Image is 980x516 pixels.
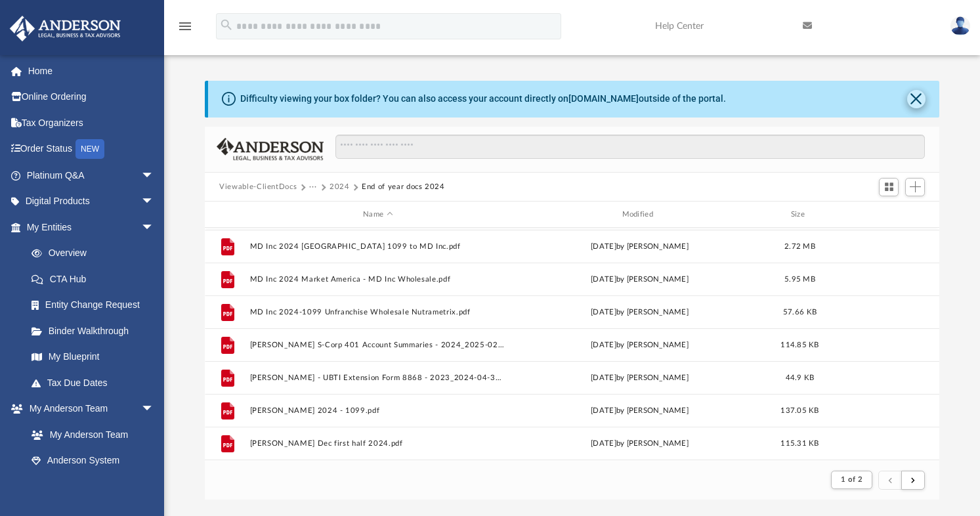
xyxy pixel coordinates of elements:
[780,440,819,447] span: 115.31 KB
[141,188,167,215] span: arrow_drop_down
[512,241,768,253] div: [DATE] by [PERSON_NAME]
[907,90,926,108] button: Close
[512,438,768,450] div: [DATE] by [PERSON_NAME]
[774,209,826,221] div: Size
[18,421,161,448] a: My Anderson Team
[512,372,768,384] div: [DATE] by [PERSON_NAME]
[309,181,318,193] button: ···
[9,396,167,422] a: My Anderson Teamarrow_drop_down
[177,18,193,34] i: menu
[18,370,174,396] a: Tax Due Dates
[18,240,174,267] a: Overview
[335,135,925,160] input: Search files and folders
[780,407,819,414] span: 137.05 KB
[780,341,819,349] span: 114.85 KB
[18,318,174,344] a: Binder Walkthrough
[512,405,768,417] div: [DATE] by [PERSON_NAME]
[211,209,244,221] div: id
[841,476,863,483] span: 1 of 2
[512,307,768,318] div: [DATE] by [PERSON_NAME]
[18,266,174,292] a: CTA Hub
[141,214,167,241] span: arrow_drop_down
[250,374,506,382] button: [PERSON_NAME] - UBTI Extension Form 8868 - 2023_2024-04-30_400.PDF
[832,209,924,221] div: id
[9,162,174,188] a: Platinum Q&Aarrow_drop_down
[9,188,174,215] a: Digital Productsarrow_drop_down
[512,274,768,286] div: [DATE] by [PERSON_NAME]
[250,275,506,284] button: MD Inc 2024 Market America - MD Inc Wholesale.pdf
[219,18,234,32] i: search
[9,58,174,84] a: Home
[784,276,815,283] span: 5.95 MB
[783,309,817,316] span: 57.66 KB
[9,110,174,136] a: Tax Organizers
[784,243,815,250] span: 2.72 MB
[141,396,167,423] span: arrow_drop_down
[250,341,506,349] button: [PERSON_NAME] S-Corp 401 Account Summaries - 2024_2025-02-07_948.PDF
[905,178,925,196] button: Add
[568,93,639,104] a: [DOMAIN_NAME]
[511,209,768,221] div: Modified
[250,439,506,448] button: [PERSON_NAME] Dec first half 2024.pdf
[786,374,815,381] span: 44.9 KB
[205,228,939,460] div: grid
[9,84,174,110] a: Online Ordering
[879,178,899,196] button: Switch to Grid View
[362,181,445,193] button: End of year docs 2024
[512,339,768,351] div: [DATE] by [PERSON_NAME]
[250,242,506,251] button: MD Inc 2024 [GEOGRAPHIC_DATA] 1099 to MD Inc.pdf
[9,214,174,240] a: My Entitiesarrow_drop_down
[18,448,167,474] a: Anderson System
[250,308,506,316] button: MD Inc 2024-1099 Unfranchise Wholesale Nutrametrix.pdf
[330,181,350,193] button: 2024
[6,16,125,41] img: Anderson Advisors Platinum Portal
[219,181,297,193] button: Viewable-ClientDocs
[9,136,174,163] a: Order StatusNEW
[177,25,193,34] a: menu
[18,344,167,370] a: My Blueprint
[75,139,104,159] div: NEW
[240,92,726,106] div: Difficulty viewing your box folder? You can also access your account directly on outside of the p...
[831,471,872,489] button: 1 of 2
[141,162,167,189] span: arrow_drop_down
[18,292,174,318] a: Entity Change Request
[250,406,506,415] button: [PERSON_NAME] 2024 - 1099.pdf
[249,209,506,221] div: Name
[950,16,970,35] img: User Pic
